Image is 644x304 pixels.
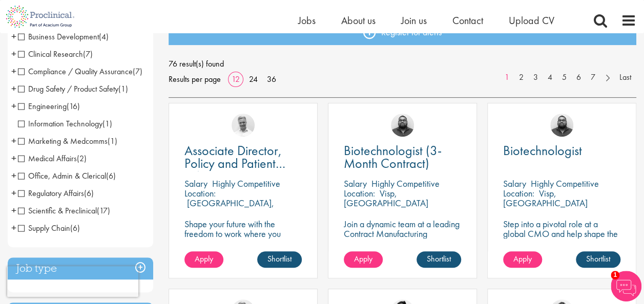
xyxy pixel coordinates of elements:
span: Location: [344,187,375,199]
p: [GEOGRAPHIC_DATA], [GEOGRAPHIC_DATA] [184,197,274,219]
span: Associate Director, Policy and Patient Advocacy [184,142,285,185]
span: Drug Safety / Product Safety [18,83,118,94]
iframe: reCAPTCHA [7,266,138,297]
a: 2 [514,72,529,83]
p: Join a dynamic team at a leading Contract Manufacturing Organisation (CMO) and contribute to grou... [344,219,461,277]
span: Business Development [18,31,99,42]
span: Location: [503,187,534,199]
a: 4 [543,72,557,83]
a: Shortlist [417,251,461,268]
span: Biotechnologist [503,142,582,159]
span: Clinical Research [18,49,83,59]
span: Apply [513,253,532,264]
span: Marketing & Medcomms [18,136,108,146]
a: Apply [184,251,223,268]
a: Shortlist [257,251,302,268]
a: 6 [571,72,586,83]
span: Scientific & Preclinical [18,205,97,216]
span: + [11,46,16,61]
span: (16) [67,101,80,112]
span: Compliance / Quality Assurance [18,66,133,77]
a: 1 [500,72,514,83]
span: 1 [611,271,619,279]
span: Engineering [18,101,67,112]
span: Information Technology [18,118,102,129]
span: Medical Affairs [18,153,77,164]
span: (7) [83,49,93,59]
span: (2) [77,153,87,164]
p: Highly Competitive [212,178,280,189]
h3: Job type [8,257,153,279]
img: Ashley Bennett [391,114,414,137]
span: Business Development [18,31,109,42]
span: Jobs [298,14,316,27]
a: 36 [263,74,280,84]
span: (7) [133,66,142,77]
span: Apply [195,253,213,264]
span: Drug Safety / Product Safety [18,83,128,94]
span: + [11,168,16,183]
span: Regulatory Affairs [18,188,84,199]
a: Apply [344,251,383,268]
span: Office, Admin & Clerical [18,170,106,181]
a: 24 [245,74,261,84]
span: + [11,29,16,44]
p: Visp, [GEOGRAPHIC_DATA] [344,187,428,209]
span: (4) [99,31,109,42]
span: + [11,150,16,166]
span: (6) [106,170,116,181]
span: + [11,63,16,79]
span: + [11,133,16,148]
img: Chatbot [611,271,641,301]
span: Supply Chain [18,223,70,233]
p: Shape your future with the freedom to work where you thrive! Join our client in this hybrid role ... [184,219,302,258]
p: Highly Competitive [371,178,440,189]
span: Salary [184,178,207,189]
span: Clinical Research [18,49,93,59]
span: (1) [102,118,112,129]
p: Step into a pivotal role at a global CMO and help shape the future of healthcare manufacturing. [503,219,620,258]
a: 3 [528,72,543,83]
a: Biotechnologist (3-Month Contract) [344,144,461,170]
a: 7 [586,72,600,83]
span: Regulatory Affairs [18,188,94,199]
span: Biotechnologist (3-Month Contract) [344,142,442,172]
a: Contact [452,14,483,27]
a: 12 [228,74,243,84]
span: (6) [70,223,80,233]
span: + [11,185,16,201]
a: Join us [401,14,427,27]
span: (17) [97,205,110,216]
span: Marketing & Medcomms [18,136,117,146]
span: + [11,81,16,96]
span: Supply Chain [18,223,80,233]
span: Office, Admin & Clerical [18,170,116,181]
a: About us [341,14,376,27]
a: Last [614,72,636,83]
span: (6) [84,188,94,199]
a: Associate Director, Policy and Patient Advocacy [184,144,302,170]
span: Upload CV [509,14,554,27]
img: Ashley Bennett [550,114,573,137]
span: + [11,203,16,218]
img: Joshua Bye [232,114,255,137]
p: Highly Competitive [531,178,599,189]
span: 76 result(s) found [169,56,636,72]
span: Results per page [169,72,221,87]
a: Apply [503,251,542,268]
span: + [11,220,16,235]
a: Biotechnologist [503,144,620,157]
span: Location: [184,187,216,199]
a: Shortlist [576,251,620,268]
span: (1) [118,83,128,94]
span: Salary [503,178,526,189]
span: (1) [108,136,117,146]
a: 5 [557,72,572,83]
